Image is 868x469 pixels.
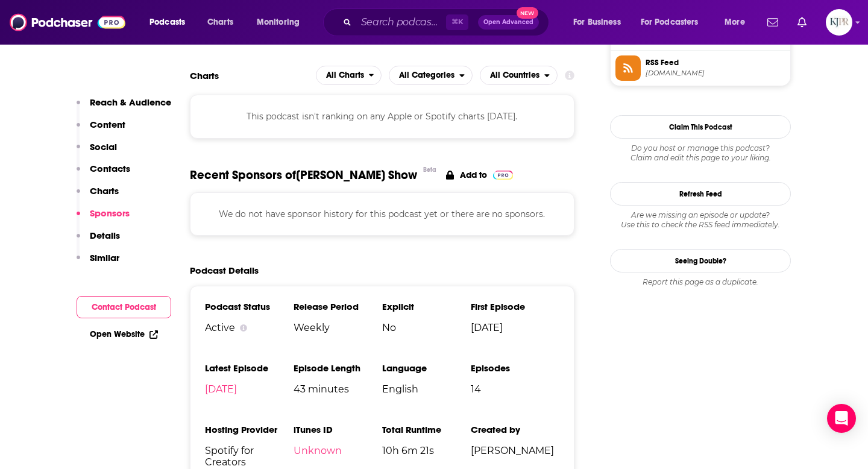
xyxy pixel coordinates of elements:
[573,14,621,31] span: For Business
[90,329,158,339] a: Open Website
[826,9,852,36] span: Logged in as KJPRpodcast
[493,171,513,180] img: Pro Logo
[294,301,382,312] h3: Release Period
[248,13,315,32] button: open menu
[257,14,300,31] span: Monitoring
[827,404,856,433] div: Open Intercom Messenger
[763,12,783,33] a: Show notifications dropdown
[294,383,382,395] span: 43 minutes
[90,185,119,197] p: Charts
[205,424,294,435] h3: Hosting Provider
[77,96,171,119] button: Reach & Audience
[149,14,185,31] span: Podcasts
[77,252,119,274] button: Similar
[641,14,699,31] span: For Podcasters
[480,66,558,85] h2: Countries
[205,322,294,333] div: Active
[725,14,745,31] span: More
[471,362,559,374] h3: Episodes
[716,13,760,32] button: open menu
[826,9,852,36] img: User Profile
[480,66,558,85] button: open menu
[483,19,533,25] span: Open Advanced
[610,115,791,139] button: Claim This Podcast
[90,252,119,263] p: Similar
[294,424,382,435] h3: iTunes ID
[382,322,471,333] span: No
[610,143,791,153] span: Do you host or manage this podcast?
[382,362,471,374] h3: Language
[478,15,539,30] button: Open AdvancedNew
[646,57,785,68] span: RSS Feed
[190,265,259,276] h2: Podcast Details
[316,66,382,85] h2: Platforms
[205,207,559,221] p: We do not have sponsor history for this podcast yet or there are no sponsors.
[615,55,785,81] a: RSS Feed[DOMAIN_NAME]
[389,66,473,85] h2: Categories
[610,210,791,230] div: Are we missing an episode or update? Use this to check the RSS feed immediately.
[565,13,636,32] button: open menu
[471,301,559,312] h3: First Episode
[389,66,473,85] button: open menu
[294,322,382,333] span: Weekly
[610,143,791,163] div: Claim and edit this page to your liking.
[205,383,237,395] a: [DATE]
[90,141,117,153] p: Social
[77,163,130,185] button: Contacts
[294,445,342,456] a: Unknown
[610,249,791,272] a: Seeing Double?
[335,8,561,36] div: Search podcasts, credits, & more...
[190,168,417,183] span: Recent Sponsors of [PERSON_NAME] Show
[326,71,364,80] span: All Charts
[190,70,219,81] h2: Charts
[382,424,471,435] h3: Total Runtime
[490,71,539,80] span: All Countries
[356,13,446,32] input: Search podcasts, credits, & more...
[90,230,120,241] p: Details
[77,207,130,230] button: Sponsors
[471,322,559,333] span: [DATE]
[316,66,382,85] button: open menu
[77,141,117,163] button: Social
[471,445,559,456] span: [PERSON_NAME]
[90,207,130,219] p: Sponsors
[90,163,130,174] p: Contacts
[207,14,233,31] span: Charts
[205,301,294,312] h3: Podcast Status
[793,12,811,33] a: Show notifications dropdown
[10,11,125,34] img: Podchaser - Follow, Share and Rate Podcasts
[826,9,852,36] button: Show profile menu
[610,277,791,287] div: Report this page as a duplicate.
[77,119,125,141] button: Content
[471,424,559,435] h3: Created by
[610,182,791,206] button: Refresh Feed
[382,301,471,312] h3: Explicit
[382,445,471,456] span: 10h 6m 21s
[294,362,382,374] h3: Episode Length
[471,383,559,395] span: 14
[399,71,454,80] span: All Categories
[90,119,125,130] p: Content
[646,69,785,78] span: anchor.fm
[517,7,538,19] span: New
[633,13,716,32] button: open menu
[190,95,574,138] div: This podcast isn't ranking on any Apple or Spotify charts [DATE].
[205,445,294,468] span: Spotify for Creators
[460,169,487,180] p: Add to
[90,96,171,108] p: Reach & Audience
[446,14,468,30] span: ⌘ K
[205,362,294,374] h3: Latest Episode
[382,383,471,395] span: English
[77,230,120,252] button: Details
[446,168,513,183] a: Add to
[423,166,436,174] div: Beta
[77,296,171,318] button: Contact Podcast
[77,185,119,207] button: Charts
[141,13,201,32] button: open menu
[200,13,241,32] a: Charts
